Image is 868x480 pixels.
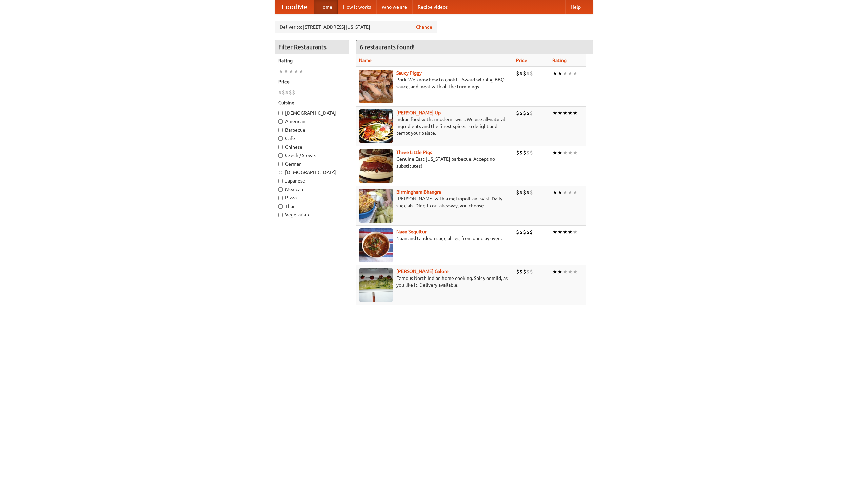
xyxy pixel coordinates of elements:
[278,160,346,167] label: German
[278,89,282,96] li: $
[396,150,432,155] b: Three Little Pigs
[519,109,523,117] li: $
[519,268,523,275] li: $
[275,40,349,54] h4: Filter Restaurants
[278,153,283,158] input: Czech / Slovak
[359,275,511,288] p: Famous North Indian home cooking. Spicy or mild, as you like it. Delivery available.
[396,110,441,115] b: [PERSON_NAME] Up
[359,156,511,169] p: Genuine East [US_STATE] barbecue. Accept no substitutes!
[278,213,283,217] input: Vegetarian
[278,78,346,85] h5: Price
[552,149,557,156] li: ★
[396,189,441,195] a: Birmingham Bhangra
[278,170,283,175] input: [DEMOGRAPHIC_DATA]
[359,116,511,136] p: Indian food with a modern twist. We use all-natural ingredients and the finest spices to delight ...
[359,195,511,209] p: [PERSON_NAME] with a metropolitan twist. Daily specials. Dine-in or takeaway, you choose.
[294,68,299,75] li: ★
[278,143,346,150] label: Chinese
[516,149,519,156] li: $
[278,203,346,210] label: Thai
[523,109,526,117] li: $
[557,70,563,77] li: ★
[552,189,557,196] li: ★
[359,235,511,242] p: Naan and tandoori specialties, from our clay oven.
[278,127,346,133] label: Barbecue
[523,268,526,275] li: $
[275,21,437,33] div: Deliver to: [STREET_ADDRESS][US_STATE]
[573,149,578,156] li: ★
[557,228,563,236] li: ★
[285,89,289,96] li: $
[278,194,346,201] label: Pizza
[552,70,557,77] li: ★
[282,89,285,96] li: $
[278,111,283,115] input: [DEMOGRAPHIC_DATA]
[573,70,578,77] li: ★
[292,89,295,96] li: $
[283,68,289,75] li: ★
[278,119,283,124] input: American
[359,149,393,183] img: littlepigs.jpg
[568,149,573,156] li: ★
[396,70,422,76] a: Saucy Piggy
[516,228,519,236] li: $
[289,68,294,75] li: ★
[278,135,346,142] label: Cafe
[275,0,314,14] a: FoodMe
[289,89,292,96] li: $
[563,228,568,236] li: ★
[530,70,533,77] li: $
[516,58,527,63] a: Price
[526,109,530,117] li: $
[338,0,376,14] a: How it works
[360,44,415,50] ng-pluralize: 6 restaurants found!
[519,228,523,236] li: $
[568,228,573,236] li: ★
[314,0,338,14] a: Home
[557,109,563,117] li: ★
[278,118,346,125] label: American
[359,76,511,90] p: Pork. We know how to cook it. Award-winning BBQ sauce, and meat with all the trimmings.
[526,70,530,77] li: $
[563,149,568,156] li: ★
[278,145,283,149] input: Chinese
[568,70,573,77] li: ★
[278,204,283,209] input: Thai
[278,187,283,192] input: Mexican
[573,228,578,236] li: ★
[396,229,427,234] a: Naan Sequitur
[359,58,372,63] a: Name
[568,268,573,275] li: ★
[552,109,557,117] li: ★
[359,70,393,103] img: saucy.jpg
[563,268,568,275] li: ★
[563,70,568,77] li: ★
[416,24,432,31] a: Change
[523,228,526,236] li: $
[557,189,563,196] li: ★
[523,70,526,77] li: $
[552,228,557,236] li: ★
[278,211,346,218] label: Vegetarian
[516,189,519,196] li: $
[278,179,283,183] input: Japanese
[557,149,563,156] li: ★
[563,109,568,117] li: ★
[299,68,304,75] li: ★
[278,186,346,193] label: Mexican
[530,109,533,117] li: $
[573,109,578,117] li: ★
[516,268,519,275] li: $
[530,189,533,196] li: $
[530,268,533,275] li: $
[376,0,412,14] a: Who we are
[523,149,526,156] li: $
[573,189,578,196] li: ★
[278,57,346,64] h5: Rating
[568,189,573,196] li: ★
[396,269,449,274] b: [PERSON_NAME] Galore
[278,128,283,132] input: Barbecue
[568,109,573,117] li: ★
